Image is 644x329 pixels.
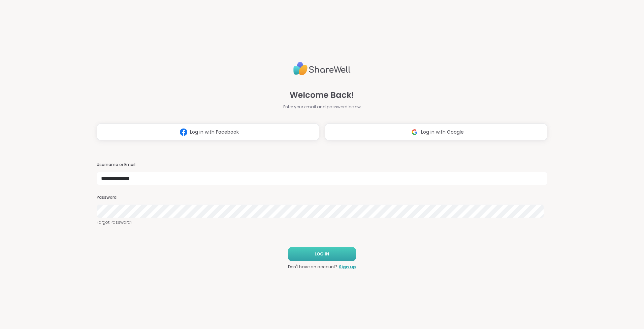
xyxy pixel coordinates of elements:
[408,126,421,138] img: ShareWell Logomark
[97,124,319,140] button: Log in with Facebook
[97,195,547,200] h3: Password
[421,129,464,136] span: Log in with Google
[288,264,337,270] span: Don't have an account?
[97,162,547,168] h3: Username or Email
[288,247,356,261] button: LOG IN
[97,219,547,225] a: Forgot Password?
[325,124,547,140] button: Log in with Google
[290,89,354,101] span: Welcome Back!
[315,251,329,257] span: LOG IN
[283,104,361,110] span: Enter your email and password below
[190,129,239,136] span: Log in with Facebook
[339,264,356,270] a: Sign up
[177,126,190,138] img: ShareWell Logomark
[293,59,351,78] img: ShareWell Logo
